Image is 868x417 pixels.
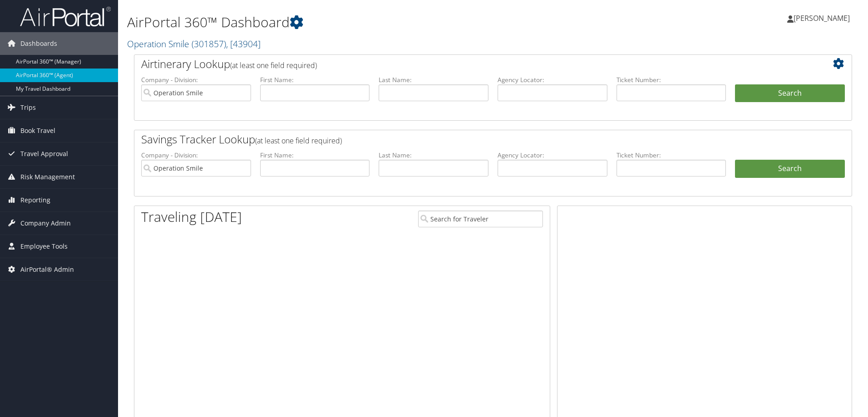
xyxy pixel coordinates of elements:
img: airportal-logo.png [20,6,111,27]
h2: Savings Tracker Lookup [141,132,785,147]
label: Ticket Number: [616,151,726,160]
span: (at least one field required) [255,136,342,146]
label: Company - Division: [141,75,251,84]
span: AirPortal® Admin [20,258,74,281]
label: Last Name: [379,151,488,160]
h1: Traveling [DATE] [141,207,242,226]
span: Employee Tools [20,235,68,258]
span: Company Admin [20,212,71,235]
h1: AirPortal 360™ Dashboard [127,13,615,32]
label: Ticket Number: [616,75,726,84]
a: Operation Smile [127,38,261,50]
label: Last Name: [379,75,488,84]
span: Risk Management [20,166,75,188]
label: Agency Locator: [498,151,607,160]
label: First Name: [260,75,370,84]
a: [PERSON_NAME] [787,5,859,32]
span: Reporting [20,189,50,211]
button: Search [735,84,845,103]
span: , [ 43904 ] [226,38,261,50]
label: Company - Division: [141,151,251,160]
span: (at least one field required) [230,60,317,70]
span: ( 301857 ) [192,38,226,50]
span: [PERSON_NAME] [794,13,850,23]
label: First Name: [260,151,370,160]
span: Travel Approval [20,142,68,165]
input: Search for Traveler [418,211,543,227]
span: Trips [20,96,36,119]
span: Dashboards [20,32,57,55]
label: Agency Locator: [498,75,607,84]
span: Book Travel [20,119,55,142]
input: search accounts [141,160,251,177]
h2: Airtinerary Lookup [141,56,785,72]
a: Search [735,160,845,178]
